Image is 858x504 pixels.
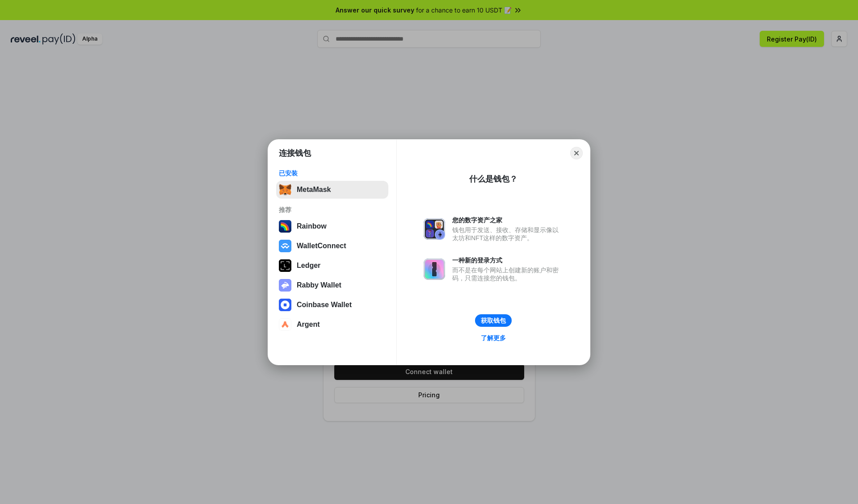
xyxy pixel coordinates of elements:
[452,226,563,242] div: 钱包用于发送、接收、存储和显示像以太坊和NFT这样的数字资产。
[469,174,517,184] div: 什么是钱包？
[297,301,352,309] div: Coinbase Wallet
[475,332,511,344] a: 了解更多
[481,334,506,342] div: 了解更多
[297,262,320,270] div: Ledger
[279,279,291,292] img: svg+xml,%3Csvg%20xmlns%3D%22http%3A%2F%2Fwww.w3.org%2F2000%2Fsvg%22%20fill%3D%22none%22%20viewBox...
[279,318,291,331] img: svg+xml,%3Csvg%20width%3D%2228%22%20height%3D%2228%22%20viewBox%3D%220%200%2028%2028%22%20fill%3D...
[297,281,341,289] div: Rabby Wallet
[452,266,563,282] div: 而不是在每个网站上创建新的账户和密码，只需连接您的钱包。
[475,314,512,327] button: 获取钱包
[276,296,388,314] button: Coinbase Wallet
[279,220,291,233] img: svg+xml,%3Csvg%20width%3D%22120%22%20height%3D%22120%22%20viewBox%3D%220%200%20120%20120%22%20fil...
[276,237,388,255] button: WalletConnect
[279,148,311,158] h1: 连接钱包
[276,257,388,275] button: Ledger
[279,169,386,177] div: 已安装
[279,206,386,214] div: 推荐
[279,183,291,196] img: svg+xml,%3Csvg%20fill%3D%22none%22%20height%3D%2233%22%20viewBox%3D%220%200%2035%2033%22%20width%...
[452,256,563,264] div: 一种新的登录方式
[297,186,331,194] div: MetaMask
[424,218,445,240] img: svg+xml,%3Csvg%20xmlns%3D%22http%3A%2F%2Fwww.w3.org%2F2000%2Fsvg%22%20fill%3D%22none%22%20viewBox...
[570,147,583,159] button: Close
[424,258,445,280] img: svg+xml,%3Csvg%20xmlns%3D%22http%3A%2F%2Fwww.w3.org%2F2000%2Fsvg%22%20fill%3D%22none%22%20viewBox...
[276,276,388,294] button: Rabby Wallet
[481,317,506,325] div: 获取钱包
[297,321,320,329] div: Argent
[279,299,291,311] img: svg+xml,%3Csvg%20width%3D%2228%22%20height%3D%2228%22%20viewBox%3D%220%200%2028%2028%22%20fill%3D...
[276,181,388,199] button: MetaMask
[279,259,291,272] img: svg+xml,%3Csvg%20xmlns%3D%22http%3A%2F%2Fwww.w3.org%2F2000%2Fsvg%22%20width%3D%2228%22%20height%3...
[297,242,346,250] div: WalletConnect
[297,222,327,230] div: Rainbow
[279,240,291,252] img: svg+xml,%3Csvg%20width%3D%2228%22%20height%3D%2228%22%20viewBox%3D%220%200%2028%2028%22%20fill%3D...
[276,316,388,333] button: Argent
[452,216,563,224] div: 您的数字资产之家
[276,217,388,235] button: Rainbow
